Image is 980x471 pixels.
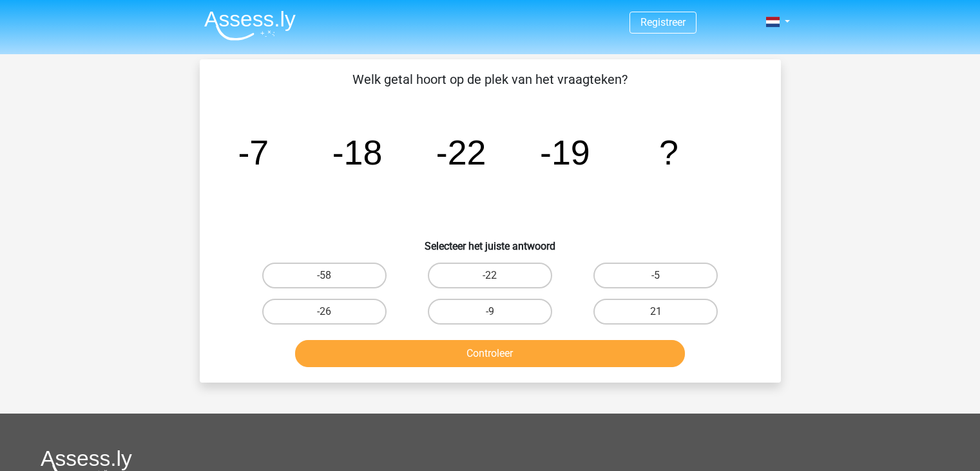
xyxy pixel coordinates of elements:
button: Controleer [295,340,685,367]
img: Assessly [204,10,296,41]
label: -26 [262,299,387,325]
tspan: -19 [540,133,590,172]
tspan: ? [659,133,678,172]
p: Welk getal hoort op de plek van het vraagteken? [220,70,760,89]
label: -9 [428,299,552,325]
label: -22 [428,263,552,288]
label: 21 [593,299,718,325]
label: -5 [593,263,718,288]
tspan: -22 [436,133,486,172]
tspan: -7 [238,133,269,172]
tspan: -18 [332,133,382,172]
a: Registreer [640,16,686,28]
label: -58 [262,263,387,288]
h6: Selecteer het juiste antwoord [220,230,760,252]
